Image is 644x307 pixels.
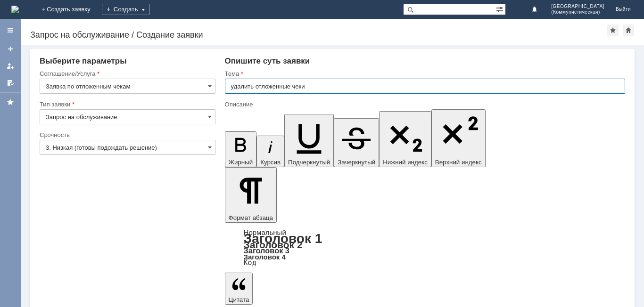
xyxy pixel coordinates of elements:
a: Мои согласования [3,75,18,90]
span: [GEOGRAPHIC_DATA] [551,4,604,9]
button: Формат абзаца [225,167,277,223]
span: Расширенный поиск [496,4,505,13]
div: Соглашение/Услуга [40,71,214,77]
div: Описание [225,101,623,107]
div: Формат абзаца [225,229,625,266]
span: Жирный [229,159,253,166]
span: Подчеркнутый [288,159,330,166]
a: Перейти на домашнюю страницу [11,6,19,13]
div: Тип заявки [40,101,214,107]
div: Тема [225,71,623,77]
span: (Коммунистическая) [551,9,604,15]
span: Курсив [260,159,281,166]
a: Создать заявку [3,41,18,57]
a: Заголовок 3 [244,246,289,255]
button: Жирный [225,131,257,167]
span: Формат абзаца [229,214,273,221]
a: Заголовок 1 [244,231,322,246]
button: Верхний индекс [431,109,486,167]
a: Заголовок 4 [244,253,286,261]
button: Зачеркнутый [334,118,379,167]
span: Выберите параметры [40,57,127,65]
button: Нижний индекс [379,111,431,167]
a: Мои заявки [3,58,18,73]
a: Заголовок 2 [244,239,303,250]
div: Создать [102,4,150,15]
span: Зачеркнутый [338,159,375,166]
span: Верхний индекс [435,159,482,166]
button: Подчеркнутый [284,114,334,167]
div: Сделать домашней страницей [623,24,634,36]
div: Запрос на обслуживание / Создание заявки [30,30,607,40]
span: Цитата [229,296,249,303]
button: Цитата [225,273,253,305]
div: Добавить в избранное [607,24,619,36]
button: Курсив [256,136,284,167]
span: Опишите суть заявки [225,57,310,65]
img: logo [11,6,19,13]
span: Нижний индекс [383,159,428,166]
a: Нормальный [244,228,286,236]
a: Код [244,259,256,267]
div: Срочность [40,132,214,138]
